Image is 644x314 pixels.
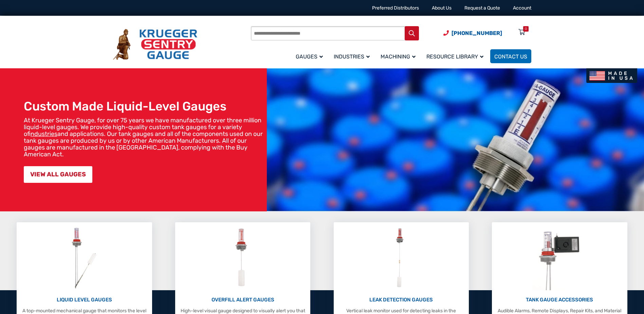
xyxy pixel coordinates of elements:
[296,53,323,60] span: Gauges
[113,29,197,60] img: Krueger Sentry Gauge
[494,53,527,60] span: Contact Us
[24,99,263,114] h1: Custom Made Liquid-Level Gauges
[24,117,263,158] p: At Krueger Sentry Gauge, for over 75 years we have manufactured over three million liquid-level g...
[464,5,500,11] a: Request a Quote
[495,296,624,304] p: TANK GAUGE ACCESSORIES
[66,226,102,290] img: Liquid Level Gauges
[586,68,637,83] img: Made In USA
[334,53,370,60] span: Industries
[532,226,587,290] img: Tank Gauge Accessories
[292,48,330,64] a: Gauges
[179,296,307,304] p: OVERFILL ALERT GAUGES
[525,26,527,32] div: 0
[513,5,531,11] a: Account
[228,226,258,290] img: Overfill Alert Gauges
[490,49,531,63] a: Contact Us
[330,48,376,64] a: Industries
[31,130,57,138] a: industries
[337,296,465,304] p: LEAK DETECTION GAUGES
[381,53,416,60] span: Machining
[376,48,422,64] a: Machining
[432,5,452,11] a: About Us
[443,29,502,37] a: Phone Number (920) 434-8860
[24,166,92,183] a: VIEW ALL GAUGES
[372,5,419,11] a: Preferred Distributors
[388,226,415,290] img: Leak Detection Gauges
[20,296,148,304] p: LIQUID LEVEL GAUGES
[426,53,483,60] span: Resource Library
[452,30,502,36] span: [PHONE_NUMBER]
[422,48,490,64] a: Resource Library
